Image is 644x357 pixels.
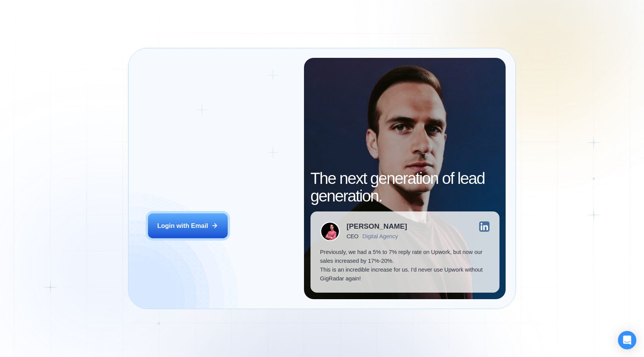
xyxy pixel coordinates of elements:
div: CEO [347,233,358,240]
button: Login with Email [148,213,228,238]
h2: The next generation of lead generation. [310,170,499,205]
div: Open Intercom Messenger [618,331,636,349]
div: Digital Agency [362,233,398,240]
div: [PERSON_NAME] [347,223,407,230]
div: Login with Email [157,221,208,230]
p: Previously, we had a 5% to 7% reply rate on Upwork, but now our sales increased by 17%-20%. This ... [320,248,490,283]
